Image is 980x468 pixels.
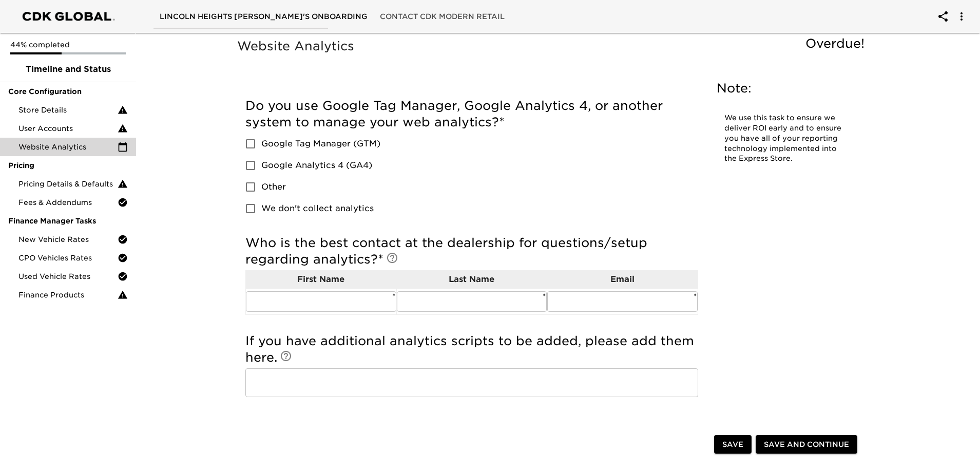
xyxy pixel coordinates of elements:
span: Other [261,181,286,193]
p: Email [547,273,698,286]
h5: Note: [717,80,855,97]
p: First Name [246,273,396,286]
span: Fees & Addendums [18,197,118,208]
h5: Website Analytics [237,38,870,54]
span: User Accounts [18,123,118,134]
button: account of current user [931,4,955,29]
button: account of current user [949,4,974,29]
button: Save and Continue [756,435,857,454]
button: Save [714,435,752,454]
span: Save and Continue [764,438,849,451]
span: Contact CDK Modern Retail [380,10,505,23]
span: Google Analytics 4 (GA4) [261,159,372,172]
p: 44% completed [10,40,126,50]
h5: If you have additional analytics scripts to be added, please add them here. [245,333,698,366]
h5: Do you use Google Tag Manager, Google Analytics 4, or another system to manage your web analytics? [245,98,698,130]
span: We don't collect analytics [261,202,374,215]
span: New Vehicle Rates [18,234,118,245]
span: Finance Manager Tasks [8,216,128,226]
span: Save [722,438,743,451]
span: Pricing Details & Defaults [18,179,118,189]
span: Store Details [18,105,118,115]
span: Finance Products [18,290,118,300]
span: Overdue! [805,36,864,51]
span: CPO Vehicles Rates [18,253,118,263]
span: Used Vehicle Rates [18,271,118,282]
span: Pricing [8,160,128,171]
h5: Who is the best contact at the dealership for questions/setup regarding analytics? [245,235,698,268]
span: Google Tag Manager (GTM) [261,138,380,150]
p: Last Name [397,273,547,286]
p: We use this task to ensure we deliver ROI early and to ensure you have all of your reporting tech... [724,113,848,164]
span: Website Analytics [18,142,118,152]
span: Timeline and Status [8,63,128,76]
span: LINCOLN HEIGHTS [PERSON_NAME]'s Onboarding [160,10,368,23]
span: Core Configuration [8,86,128,97]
